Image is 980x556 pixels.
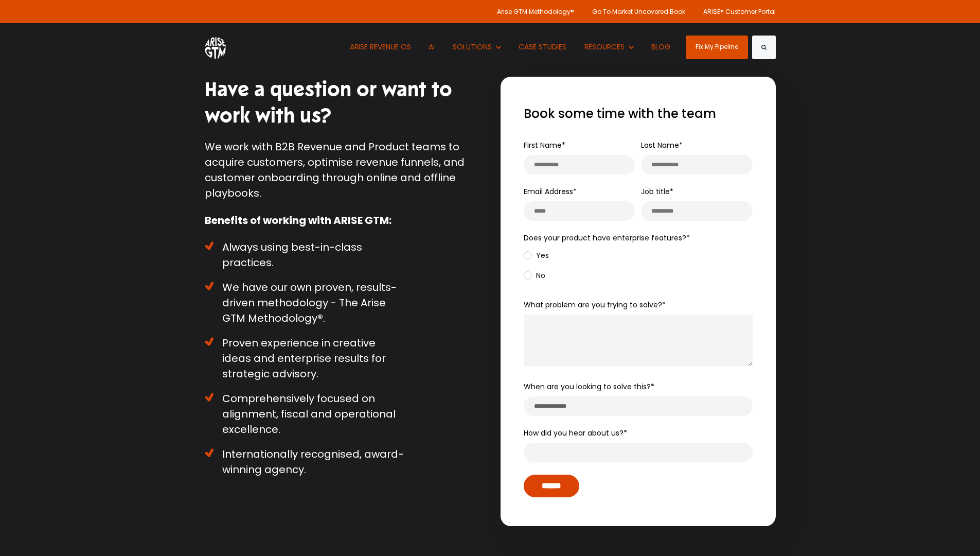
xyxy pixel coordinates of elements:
a: ARISE REVENUE OS [342,23,419,71]
span: Does your product have enterprise features? [524,233,686,243]
strong: Benefits of working with ARISE GTM: [205,213,391,228]
span: How did you hear about us? [524,428,623,438]
h2: Have a question or want to work with us? [205,77,483,130]
span: Yes [524,251,549,260]
span: What problem are you trying to solve? [524,300,662,310]
button: Show submenu for RESOURCES RESOURCES [577,23,641,71]
li: Proven experience in creative ideas and enterprise results for strategic advisory. [205,335,405,381]
span: Show submenu for RESOURCES [584,42,585,42]
span: Email Address [524,186,573,197]
span: SOLUTIONS [453,42,492,52]
span: When are you looking to solve this? [524,381,651,392]
button: Show submenu for SOLUTIONS SOLUTIONS [445,23,508,71]
span: First Name [524,140,562,150]
span: Job title [641,186,670,197]
span: Show submenu for SOLUTIONS [453,42,453,42]
a: Fix My Pipeline [686,36,748,59]
span: RESOURCES [584,42,625,52]
a: BLOG [644,23,679,71]
h3: Book some time with the team [524,106,753,122]
button: Search [752,36,776,59]
li: Internationally recognised, award-winning agency. [205,446,405,477]
p: We work with B2B Revenue and Product teams to acquire customers, optimise revenue funnels, and cu... [205,139,483,201]
nav: Desktop navigation [342,23,678,71]
li: Always using best-in-class practices. [205,239,405,270]
img: ARISE GTM logo (1) white [205,36,226,59]
li: We have our own proven, results-driven methodology - The Arise GTM Methodology . [205,280,405,326]
span: Last Name [641,140,679,150]
span: No [524,271,545,281]
a: CASE STUDIES [511,23,575,71]
a: AI [421,23,443,71]
li: Comprehensively focused on alignment, fiscal and operational excellence. [205,391,405,437]
strong: ® [317,311,323,325]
